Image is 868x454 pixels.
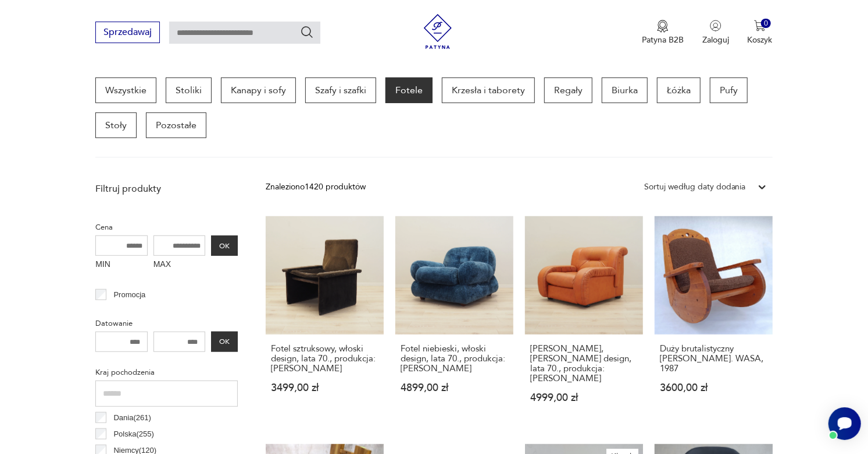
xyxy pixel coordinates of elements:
[385,78,433,103] a: Fotele
[530,393,638,403] p: 4999,00 zł
[305,78,376,103] a: Szafy i szafki
[221,78,296,103] a: Kanapy i sofy
[657,20,669,33] img: Ikona medalu
[401,344,508,374] h3: Fotel niebieski, włoski design, lata 70., produkcja: [PERSON_NAME]
[95,317,238,330] p: Datowanie
[642,34,684,45] p: Patyna B2B
[530,344,638,383] h3: [PERSON_NAME], [PERSON_NAME] design, lata 70., produkcja: [PERSON_NAME]
[211,332,238,352] button: OK
[602,78,648,103] a: Biurka
[95,22,160,43] button: Sprzedawaj
[525,216,643,425] a: Fotel rudy, duński design, lata 70., produkcja: Dania[PERSON_NAME], [PERSON_NAME] design, lata 70...
[166,78,212,103] a: Stoliki
[702,34,729,45] p: Zaloguj
[710,78,748,103] a: Pufy
[146,112,206,138] a: Pozostałe
[420,14,455,49] img: Patyna - sklep z meblami i dekoracjami vintage
[113,428,153,441] p: Polska ( 255 )
[748,34,773,45] p: Koszyk
[300,25,314,39] button: Szukaj
[266,181,366,193] div: Znaleziono 1420 produktów
[754,20,766,31] img: Ikona koszyka
[113,411,151,424] p: Dania ( 261 )
[95,256,148,274] label: MIN
[95,29,160,37] a: Sprzedawaj
[95,221,238,234] p: Cena
[642,20,684,45] button: Patyna B2B
[761,19,771,29] div: 0
[113,288,145,301] p: Promocja
[828,407,861,440] iframe: Smartsupp widget button
[657,78,701,103] a: Łóżka
[266,216,384,425] a: Fotel sztruksowy, włoski design, lata 70., produkcja: WłochyFotel sztruksowy, włoski design, lata...
[748,20,773,45] button: 0Koszyk
[95,112,137,138] a: Stoły
[271,344,378,374] h3: Fotel sztruksowy, włoski design, lata 70., produkcja: [PERSON_NAME]
[655,216,773,425] a: Duży brutalistyczny fotel bujany. WASA, 1987Duży brutalistyczny [PERSON_NAME]. WASA, 19873600,00 zł
[395,216,513,425] a: Fotel niebieski, włoski design, lata 70., produkcja: WłochyFotel niebieski, włoski design, lata 7...
[644,181,746,193] div: Sortuj według daty dodania
[642,20,684,45] a: Ikona medaluPatyna B2B
[95,366,238,379] p: Kraj pochodzenia
[660,383,767,393] p: 3600,00 zł
[153,256,206,274] label: MAX
[544,78,592,103] a: Regały
[660,344,767,374] h3: Duży brutalistyczny [PERSON_NAME]. WASA, 1987
[211,235,238,256] button: OK
[95,182,238,195] p: Filtruj produkty
[401,383,508,393] p: 4899,00 zł
[271,383,378,393] p: 3499,00 zł
[95,78,156,103] a: Wszystkie
[710,20,721,31] img: Ikonka użytkownika
[442,78,535,103] a: Krzesła i taborety
[702,20,729,45] button: Zaloguj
